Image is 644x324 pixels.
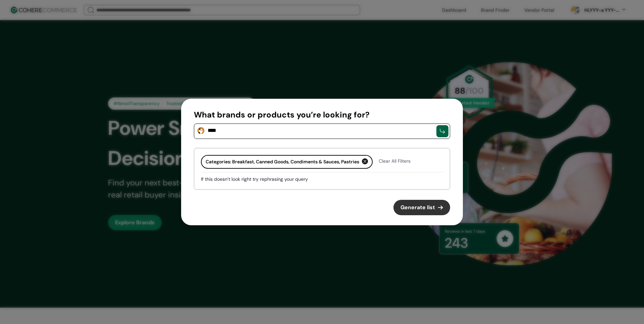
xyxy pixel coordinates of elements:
[201,176,443,183] div: If this doesn’t look right try rephrasing your query
[194,109,450,139] button: What brands or products you’re looking for?****
[206,158,359,165] span: Categories: Breakfast, Canned Goods, Condiments & Sauces, Pastries
[194,109,450,121] div: What brands or products you’re looking for?
[375,155,414,167] div: Clear All Filters
[393,200,450,215] button: Generate list
[400,204,435,212] span: Generate list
